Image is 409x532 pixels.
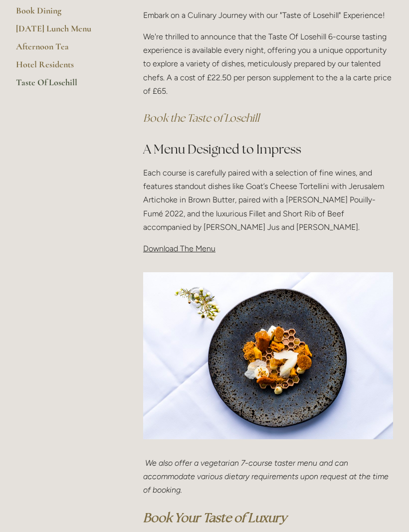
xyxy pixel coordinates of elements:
[143,111,259,125] a: Book the Taste of Losehill
[143,458,391,495] em: We also offer a vegetarian 7-course taster menu and can accommodate various dietary requirements ...
[16,41,111,59] a: Afternoon Tea
[16,77,111,95] a: Taste Of Losehill
[143,30,393,98] p: We're thrilled to announce that the Taste Of Losehill 6-course tasting experience is available ev...
[143,510,287,526] a: Book Your Taste of Luxury
[16,59,111,77] a: Hotel Residents
[16,23,111,41] a: [DATE] Lunch Menu
[16,5,111,23] a: Book Dining
[143,244,215,253] span: Download The Menu
[143,141,393,158] h2: A Menu Designed to Impress
[143,8,393,22] p: Embark on a Culinary Journey with our "Taste of Losehill" Experience!
[143,166,393,234] p: Each course is carefully paired with a selection of fine wines, and features standout dishes like...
